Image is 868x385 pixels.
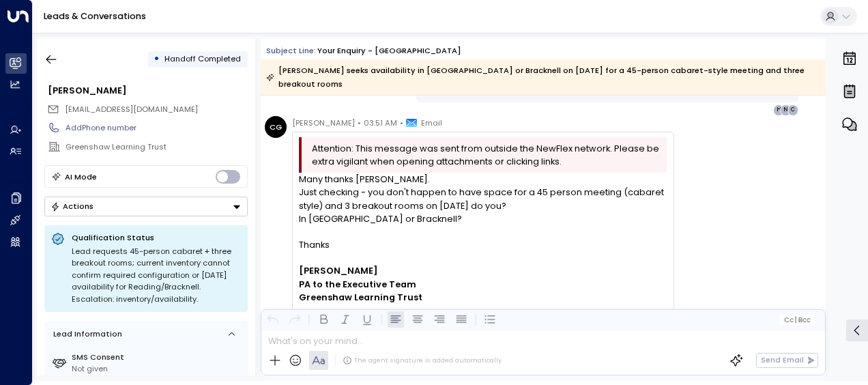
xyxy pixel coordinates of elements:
[358,116,361,130] span: •
[299,291,422,303] b: Greenshaw Learning Trust
[72,352,243,363] label: SMS Consent
[299,279,416,290] b: PA to the Executive Team
[795,316,797,324] span: |
[48,84,247,97] div: [PERSON_NAME]
[779,315,815,325] button: Cc|Bcc
[343,356,502,365] div: The agent signature is added automatically
[72,232,241,243] p: Qualification Status
[364,116,397,130] span: 03:51 AM
[72,246,241,306] div: Lead requests 45-person cabaret + three breakout rooms; current inventory cannot confirm required...
[266,45,316,56] span: Subject Line:
[784,316,811,324] span: Cc Bcc
[65,170,97,184] div: AI Mode
[400,116,403,130] span: •
[299,173,667,225] div: Many thanks [PERSON_NAME]. Just checking - you don't happen to have space for a 45 person meeting...
[265,116,287,138] div: CG
[773,104,784,115] div: H
[65,104,198,115] span: cgrimes@greenshawlearningtrust.co.uk
[44,197,248,216] button: Actions
[49,328,122,340] div: Lead Information
[266,63,819,91] div: [PERSON_NAME] seeks availability in [GEOGRAPHIC_DATA] or Bracknell on [DATE] for a 45-person caba...
[299,265,378,276] b: [PERSON_NAME]
[287,311,303,328] button: Redo
[787,104,798,115] div: C
[44,10,146,22] a: Leads & Conversations
[66,122,247,134] div: AddPhone number
[72,363,243,375] div: Not given
[154,49,160,69] div: •
[65,104,198,115] span: [EMAIL_ADDRESS][DOMAIN_NAME]
[164,53,241,64] span: Handoff Completed
[317,45,461,57] div: Your enquiry - [GEOGRAPHIC_DATA]
[44,197,248,216] div: Button group with a nested menu
[780,104,791,115] div: N
[292,116,355,130] span: [PERSON_NAME]
[265,311,281,328] button: Undo
[312,142,663,168] span: Attention: This message was sent from outside the NewFlex network. Please be extra vigilant when ...
[66,141,247,153] div: Greenshaw Learning Trust
[421,116,442,130] span: Email
[50,201,93,211] div: Actions
[299,238,667,251] div: Thanks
